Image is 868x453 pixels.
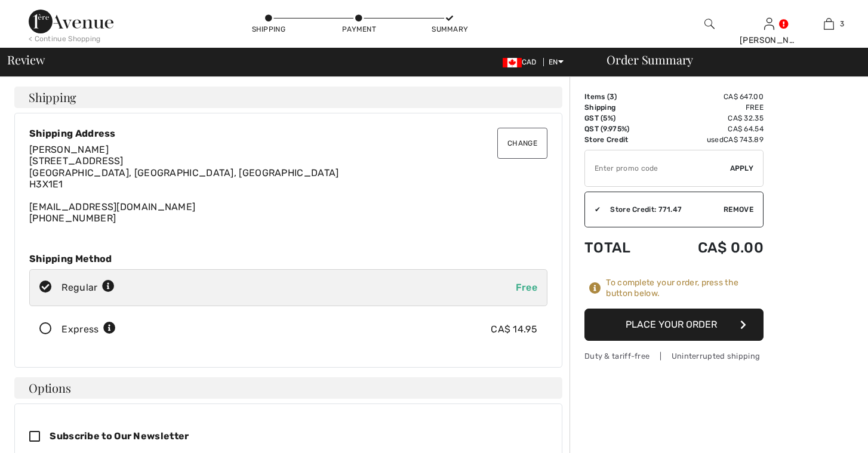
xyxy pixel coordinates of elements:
[549,58,564,66] span: EN
[29,144,547,224] div: [EMAIL_ADDRESS][DOMAIN_NAME] [PHONE_NUMBER]
[61,322,116,337] div: Express
[29,128,547,139] div: Shipping Address
[584,350,764,362] div: Duty & tariff-free | Uninterrupted shipping
[840,19,844,29] span: 3
[724,204,753,215] span: Remove
[584,102,658,113] td: Shipping
[516,282,537,293] span: Free
[658,124,764,134] td: CA$ 64.54
[601,204,724,215] div: Store Credit: 771.47
[29,33,101,44] div: < Continue Shopping
[491,322,537,337] div: CA$ 14.95
[592,54,861,66] div: Order Summary
[7,54,45,66] span: Review
[764,18,774,29] a: Sign In
[29,10,113,33] img: 1ère Avenue
[341,24,377,35] div: Payment
[658,102,764,113] td: Free
[584,124,658,134] td: QST (9.975%)
[658,113,764,124] td: CA$ 32.35
[584,309,764,341] button: Place Your Order
[432,24,467,35] div: Summary
[824,17,834,31] img: My Bag
[606,278,764,299] div: To complete your order, press the button below.
[764,17,774,31] img: My Info
[251,24,287,35] div: Shipping
[584,113,658,124] td: GST (5%)
[497,128,547,159] button: Change
[29,91,76,103] span: Shipping
[585,150,730,186] input: Promo code
[29,144,109,155] span: [PERSON_NAME]
[61,281,115,295] div: Regular
[740,34,798,47] div: [PERSON_NAME]
[799,17,858,31] a: 3
[610,93,614,101] span: 3
[29,253,547,264] div: Shipping Method
[658,227,764,268] td: CA$ 0.00
[50,430,189,442] span: Subscribe to Our Newsletter
[14,377,562,399] h4: Options
[503,58,541,66] span: CAD
[584,91,658,102] td: Items ( )
[658,134,764,145] td: used
[584,227,658,268] td: Total
[724,135,764,144] span: CA$ 743.89
[29,155,339,189] span: [STREET_ADDRESS] [GEOGRAPHIC_DATA], [GEOGRAPHIC_DATA], [GEOGRAPHIC_DATA] H3X1E1
[503,58,522,67] img: Canadian Dollar
[704,17,715,31] img: search the website
[585,204,601,215] div: ✔
[658,91,764,102] td: CA$ 647.00
[584,134,658,145] td: Store Credit
[730,163,754,174] span: Apply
